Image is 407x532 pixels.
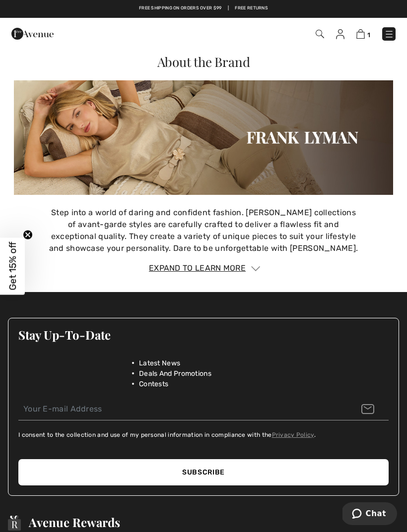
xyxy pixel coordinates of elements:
[18,398,389,420] input: Your E-mail Address
[367,31,370,39] span: 1
[139,368,211,379] span: Deals And Promotions
[8,516,21,531] img: Avenue Rewards
[356,28,370,40] a: 1
[18,459,389,485] button: Subscribe
[18,328,389,341] h3: Stay Up-To-Date
[384,29,394,39] img: Menu
[356,29,365,39] img: Shopping Bag
[228,5,229,12] span: |
[235,5,268,12] a: Free Returns
[14,56,393,68] div: About the Brand
[139,5,222,12] a: Free shipping on orders over $99
[18,430,316,439] label: I consent to the collection and use of my personal information in compliance with the .
[14,207,393,254] p: Step into a world of daring and confident fashion. [PERSON_NAME] collections of avant-garde style...
[336,29,344,39] img: My Info
[272,431,314,438] a: Privacy Policy
[29,516,178,529] h3: Avenue Rewards
[139,358,180,368] span: Latest News
[251,266,260,271] img: Arrow1.svg
[11,24,54,44] img: 1ère Avenue
[7,242,18,291] span: Get 15% off
[14,262,393,274] div: Expand to Learn More
[23,230,33,239] button: Close teaser
[14,80,393,195] img: About the Brand
[342,502,397,527] iframe: Opens a widget where you can chat to one of our agents
[11,28,54,38] a: 1ère Avenue
[316,30,324,38] img: Search
[139,379,168,389] span: Contests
